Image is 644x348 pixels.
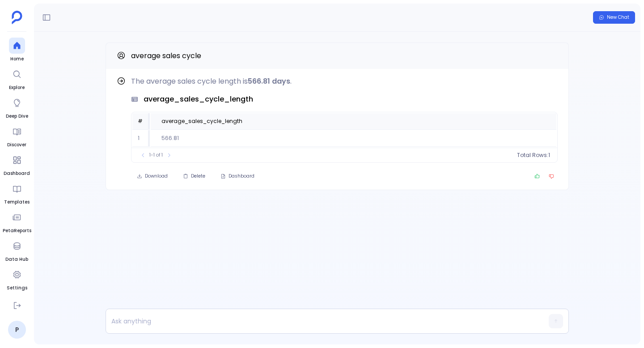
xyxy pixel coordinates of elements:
button: New Chat [593,11,635,24]
button: Dashboard [215,170,260,182]
img: petavue logo [12,11,22,24]
a: Discover [7,123,26,149]
span: average sales cycle [131,51,201,61]
span: 1-1 of 1 [149,152,163,159]
td: 1 [132,130,150,147]
a: P [8,321,26,339]
span: average_sales_cycle_length [144,94,253,105]
button: Download [131,170,174,182]
td: 566.81 [151,130,556,147]
span: Delete [191,173,205,179]
span: Dashboard [4,170,30,177]
a: Templates [4,181,30,206]
a: Settings [7,267,27,292]
a: Explore [9,66,25,91]
a: Data Hub [5,238,28,263]
a: Deep Dive [6,95,28,120]
span: Download [145,173,168,179]
a: PetaReports [3,209,31,234]
span: 1 [548,152,550,159]
span: Explore [9,84,25,91]
span: PetaReports [3,227,31,234]
span: # [138,117,143,125]
span: Deep Dive [6,113,28,120]
a: Dashboard [4,152,30,177]
span: Dashboard [229,173,254,179]
span: New Chat [607,14,629,21]
button: Delete [177,170,211,182]
strong: 566.81 days [248,76,290,86]
span: Total Rows: [517,152,548,159]
a: Home [9,38,25,63]
span: Templates [4,199,30,206]
span: Discover [7,141,26,149]
span: Home [9,55,25,63]
span: Data Hub [5,256,28,263]
p: The average sales cycle length is . [131,76,558,87]
span: Settings [7,284,27,292]
span: average_sales_cycle_length [161,118,242,125]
